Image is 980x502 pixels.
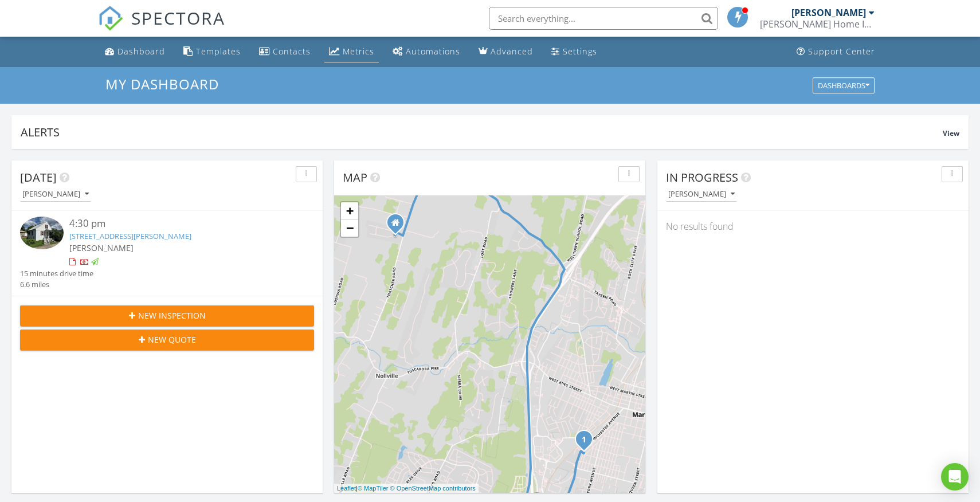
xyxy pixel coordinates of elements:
[390,485,476,492] a: © OpenStreetMap contributors
[666,187,737,202] button: [PERSON_NAME]
[547,41,602,62] a: Settings
[100,41,170,62] a: Dashboard
[343,46,374,57] div: Metrics
[395,222,402,229] div: 35 Brockton Lane, Martinsburg WV 25403
[179,41,245,62] a: Templates
[20,217,314,290] a: 4:30 pm [STREET_ADDRESS][PERSON_NAME] [PERSON_NAME] 15 minutes drive time 6.6 miles
[657,211,969,242] div: No results found
[341,202,358,219] a: Zoom in
[21,124,943,140] div: Alerts
[343,170,367,185] span: Map
[131,6,225,30] span: SPECTORA
[69,217,290,231] div: 4:30 pm
[20,170,57,185] span: [DATE]
[582,436,586,444] i: 1
[337,485,356,492] a: Leaflet
[791,7,866,18] div: [PERSON_NAME]
[20,187,91,202] button: [PERSON_NAME]
[105,74,219,93] span: My Dashboard
[406,46,460,57] div: Automations
[20,279,93,290] div: 6.6 miles
[69,231,191,241] a: [STREET_ADDRESS][PERSON_NAME]
[813,77,875,93] button: Dashboards
[324,41,379,62] a: Metrics
[20,330,314,350] button: New Quote
[818,81,869,89] div: Dashboards
[273,46,311,57] div: Contacts
[760,18,875,30] div: Alwin Home Inspection LLC
[98,15,225,40] a: SPECTORA
[117,46,165,57] div: Dashboard
[334,484,479,493] div: |
[943,128,959,138] span: View
[254,41,315,62] a: Contacts
[584,439,591,446] div: 502 Berry St, Martinsburg, WV 25401
[666,170,738,185] span: In Progress
[341,219,358,237] a: Zoom out
[98,6,123,31] img: The Best Home Inspection Software - Spectora
[489,7,718,30] input: Search everything...
[69,242,134,253] span: [PERSON_NAME]
[491,46,533,57] div: Advanced
[668,190,735,198] div: [PERSON_NAME]
[20,268,93,279] div: 15 minutes drive time
[138,309,206,321] span: New Inspection
[196,46,241,57] div: Templates
[941,463,969,491] div: Open Intercom Messenger
[792,41,880,62] a: Support Center
[20,217,64,249] img: 9356917%2Fcover_photos%2FTfsJHasDyhTTHjZCxeUD%2Fsmall.jpg
[20,305,314,326] button: New Inspection
[563,46,597,57] div: Settings
[358,485,389,492] a: © MapTiler
[148,334,196,346] span: New Quote
[22,190,89,198] div: [PERSON_NAME]
[474,41,538,62] a: Advanced
[388,41,465,62] a: Automations (Basic)
[808,46,875,57] div: Support Center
